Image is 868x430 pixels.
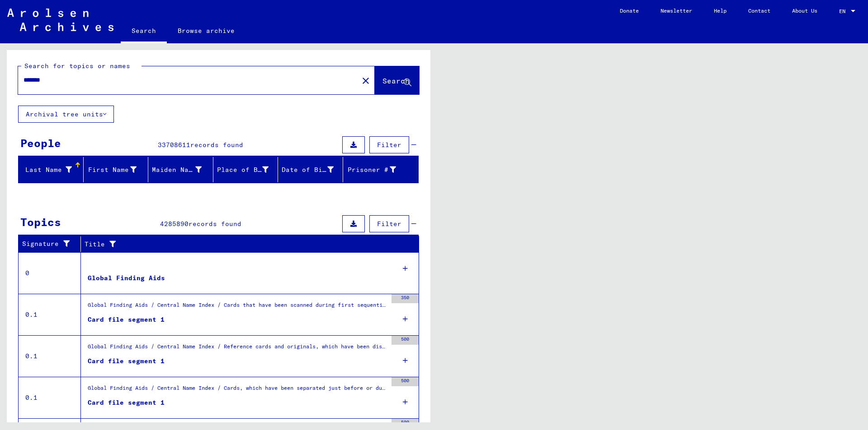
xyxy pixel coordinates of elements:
div: Global Finding Aids / Central Name Index / Reference cards and originals, which have been discove... [88,342,387,355]
div: Date of Birth [282,162,345,177]
div: Global Finding Aids [88,273,165,283]
span: records found [190,141,243,149]
span: EN [839,8,849,14]
td: 0 [19,252,81,294]
div: 350 [392,294,419,303]
div: Global Finding Aids / Central Name Index / Cards, which have been separated just before or during... [88,384,387,397]
span: Filter [377,220,401,228]
td: 0.1 [19,294,81,335]
div: Card file segment 1 [88,398,165,407]
div: Signature [22,237,83,251]
mat-header-cell: Prisoner # [343,157,419,182]
div: First Name [87,165,137,175]
div: Place of Birth [217,165,269,175]
div: 500 [392,377,419,386]
mat-icon: close [360,75,371,86]
button: Archival tree units [18,106,114,123]
div: Global Finding Aids / Central Name Index / Cards that have been scanned during first sequential m... [88,301,387,314]
div: Title [85,237,410,251]
button: Clear [357,71,375,89]
div: First Name [87,162,148,177]
div: Maiden Name [152,165,202,175]
span: Filter [377,141,401,149]
div: 500 [392,336,419,345]
mat-header-cell: Date of Birth [278,157,343,182]
div: 500 [392,419,419,428]
div: People [20,135,61,151]
div: Card file segment 1 [88,356,165,366]
a: Search [121,20,167,43]
button: Filter [369,215,409,232]
div: Date of Birth [282,165,334,175]
a: Browse archive [167,20,245,42]
div: Title [85,240,401,249]
div: Last Name [22,162,83,177]
td: 0.1 [19,335,81,377]
span: records found [189,220,241,228]
td: 0.1 [19,377,81,418]
mat-label: Search for topics or names [24,62,130,70]
div: Maiden Name [152,162,213,177]
div: Topics [20,214,61,230]
div: Prisoner # [347,162,408,177]
mat-header-cell: Last Name [19,157,84,182]
img: Arolsen_neg.svg [7,9,113,31]
div: Place of Birth [217,162,280,177]
span: 4285890 [160,220,189,228]
span: Search [382,76,410,85]
div: Prisoner # [347,165,396,175]
mat-header-cell: Place of Birth [213,157,278,182]
mat-header-cell: First Name [84,157,149,182]
button: Filter [369,136,409,153]
mat-header-cell: Maiden Name [148,157,213,182]
div: Signature [22,239,74,249]
button: Search [375,66,419,94]
div: Card file segment 1 [88,315,165,324]
div: Last Name [22,165,72,175]
span: 33708611 [158,141,190,149]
